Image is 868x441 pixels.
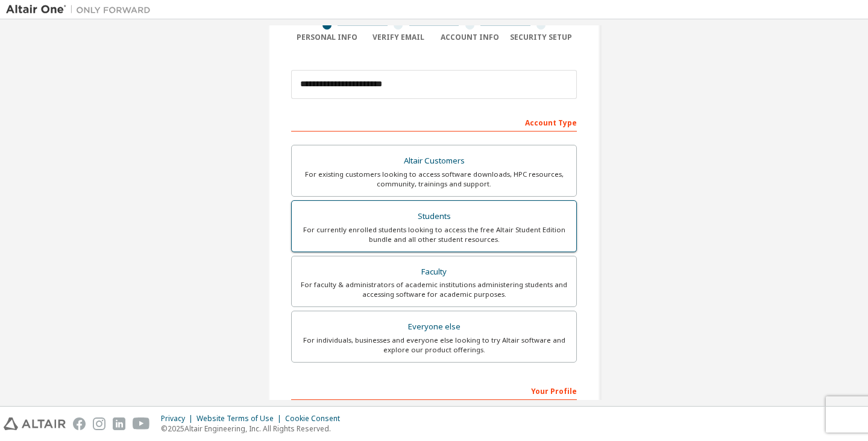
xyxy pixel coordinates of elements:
[299,335,569,355] div: For individuals, businesses and everyone else looking to try Altair software and explore our prod...
[285,414,347,424] div: Cookie Consent
[299,264,569,281] div: Faculty
[363,33,435,42] div: Verify Email
[113,417,125,430] img: linkedin.svg
[299,225,569,244] div: For currently enrolled students looking to access the free Altair Student Edition bundle and all ...
[291,33,363,42] div: Personal Info
[4,417,66,430] img: altair_logo.svg
[299,319,569,335] div: Everyone else
[299,280,569,299] div: For faculty & administrators of academic institutions administering students and accessing softwa...
[161,424,347,434] p: © 2025 Altair Engineering, Inc. All Rights Reserved.
[299,170,569,189] div: For existing customers looking to access software downloads, HPC resources, community, trainings ...
[291,112,577,132] div: Account Type
[299,153,569,170] div: Altair Customers
[93,417,105,430] img: instagram.svg
[133,417,150,430] img: youtube.svg
[434,33,506,42] div: Account Info
[161,414,197,424] div: Privacy
[299,208,569,225] div: Students
[73,417,86,430] img: facebook.svg
[197,414,285,424] div: Website Terms of Use
[506,33,577,42] div: Security Setup
[291,381,577,400] div: Your Profile
[6,4,157,16] img: Altair One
